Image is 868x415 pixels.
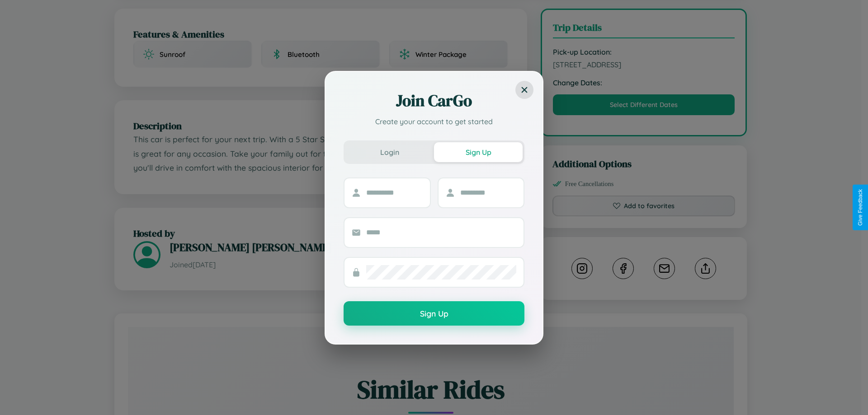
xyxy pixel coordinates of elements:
button: Sign Up [434,142,523,162]
p: Create your account to get started [344,116,524,127]
button: Sign Up [344,301,524,326]
button: Login [345,142,434,162]
h2: Join CarGo [344,90,524,112]
div: Give Feedback [857,189,863,226]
